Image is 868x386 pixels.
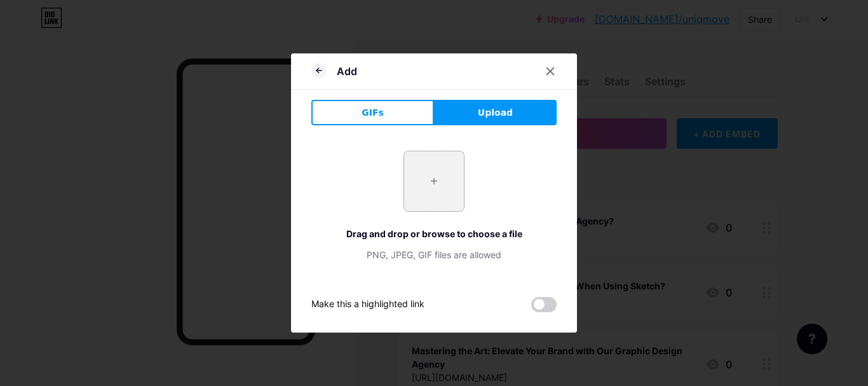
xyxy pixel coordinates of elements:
div: Add [337,64,357,79]
div: Drag and drop or browse to choose a file [311,227,557,240]
div: Make this a highlighted link [311,297,424,312]
button: Upload [434,100,557,125]
div: PNG, JPEG, GIF files are allowed [311,248,557,261]
button: GIFs [311,100,434,125]
span: GIFs [362,106,384,120]
span: Upload [478,106,513,120]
